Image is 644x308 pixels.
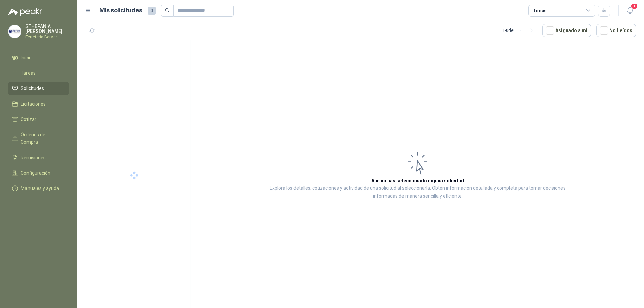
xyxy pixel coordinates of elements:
[21,131,63,146] span: Órdenes de Compra
[25,35,69,39] p: Ferreteria BerVar
[8,51,69,64] a: Inicio
[624,5,636,17] button: 1
[8,151,69,164] a: Remisiones
[21,185,59,192] span: Manuales y ayuda
[8,128,69,148] a: Órdenes de Compra
[21,54,32,61] span: Inicio
[371,177,464,184] h3: Aún no has seleccionado niguna solicitud
[21,85,44,92] span: Solicitudes
[596,24,636,37] button: No Leídos
[8,167,69,179] a: Configuración
[8,113,69,126] a: Cotizar
[21,154,46,161] span: Remisiones
[165,8,170,13] span: search
[21,169,50,177] span: Configuración
[258,184,577,200] p: Explora los detalles, cotizaciones y actividad de una solicitud al seleccionarla. Obtén informaci...
[25,24,69,34] p: STHEPANIA [PERSON_NAME]
[8,182,69,195] a: Manuales y ayuda
[99,6,142,15] h1: Mis solicitudes
[8,67,69,79] a: Tareas
[21,69,36,77] span: Tareas
[21,116,36,123] span: Cotizar
[533,7,547,14] div: Todas
[8,8,42,16] img: Logo peakr
[21,100,46,108] span: Licitaciones
[148,7,156,15] span: 0
[8,98,69,110] a: Licitaciones
[631,3,638,9] span: 1
[8,82,69,95] a: Solicitudes
[503,25,537,36] div: 1 - 0 de 0
[8,25,21,38] img: Company Logo
[542,24,591,37] button: Asignado a mi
